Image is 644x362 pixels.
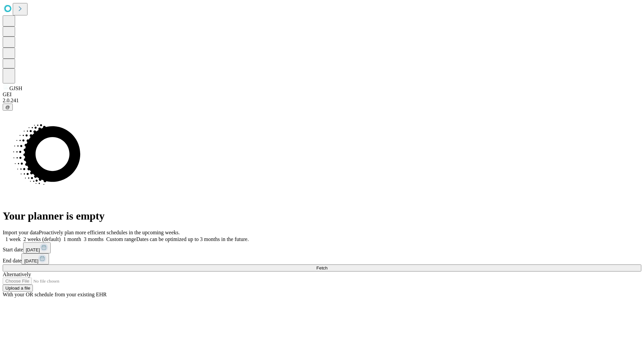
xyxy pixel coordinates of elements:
button: Fetch [3,264,641,271]
div: GEI [3,92,641,98]
span: Proactively plan more efficient schedules in the upcoming weeks. [39,230,180,235]
span: [DATE] [26,247,40,252]
button: Upload a file [3,285,33,292]
span: Alternatively [3,271,31,277]
span: @ [5,105,10,110]
span: [DATE] [24,258,38,263]
span: Custom range [106,236,136,242]
span: With your OR schedule from your existing EHR [3,292,107,297]
div: Start date [3,242,641,253]
span: 1 month [63,236,81,242]
span: GJSH [9,85,22,91]
button: [DATE] [23,242,51,253]
span: Fetch [316,265,327,270]
span: Dates can be optimized up to 3 months in the future. [136,236,249,242]
span: 2 weeks (default) [23,236,61,242]
span: 1 week [5,236,21,242]
button: @ [3,104,13,111]
div: End date [3,253,641,264]
span: 3 months [84,236,104,242]
button: [DATE] [21,253,49,264]
div: 2.0.241 [3,98,641,104]
span: Import your data [3,230,39,235]
h1: Your planner is empty [3,210,641,222]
